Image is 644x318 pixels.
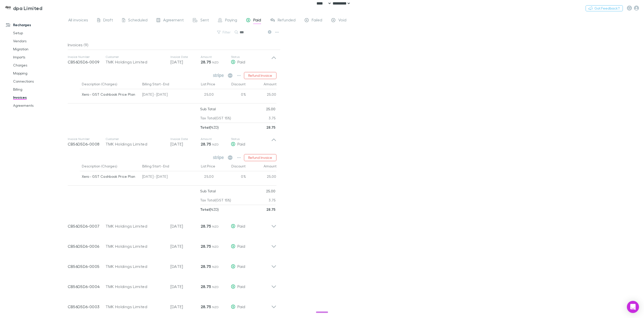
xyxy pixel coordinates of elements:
[201,142,211,147] strong: 28.75
[201,304,211,309] strong: 28.75
[237,59,245,64] span: Paid
[103,17,113,24] span: Draft
[586,5,623,11] button: Got Feedback?
[68,304,105,310] p: CB56D5D6-0003
[212,60,219,64] span: NZD
[64,50,280,70] div: Invoice NumberCB56D5D6-0009CustomerTMK Holdings LimitedInvoice Date[DATE]Amount28.75 NZDStatusPaid
[170,59,201,65] p: [DATE]
[269,114,275,123] p: 3.75
[201,137,231,141] p: Amount
[105,55,165,59] p: Customer
[200,114,231,123] p: Tax Total (GST 15%)
[68,284,105,290] p: CB56D5D6-0004
[163,17,184,24] span: Agreement
[105,137,165,141] p: Customer
[68,55,105,59] p: Invoice Number
[105,243,165,249] div: TMK Holdings Limited
[278,17,296,24] span: Refunded
[201,264,211,269] strong: 28.75
[253,17,261,24] span: Paid
[8,45,70,53] a: Migration
[8,93,70,101] a: Invoices
[64,214,280,234] div: CB56D5D6-0007TMK Holdings Limited[DATE]28.75 NZDPaid
[5,5,11,11] img: dpa Limited's Logo
[128,17,148,24] span: Scheduled
[68,141,105,147] p: CB56D5D6-0008
[212,143,219,146] span: NZD
[105,59,165,65] div: TMK Holdings Limited
[201,55,231,59] p: Amount
[237,244,245,249] span: Paid
[8,29,70,37] a: Setup
[105,263,165,269] div: TMK Holdings Limited
[216,171,246,183] div: 0%
[105,284,165,290] div: TMK Holdings Limited
[8,85,70,93] a: Billing
[200,187,216,196] p: Sub Total
[200,123,219,132] p: ( NZD )
[186,89,216,101] div: 25.00
[13,5,42,11] h3: dpa Limited
[627,301,639,313] div: Open Intercom Messenger
[200,104,216,114] p: Sub Total
[200,196,231,205] p: Tax Total (GST 15%)
[8,61,70,69] a: Charges
[214,29,234,35] button: Filter
[237,142,245,146] span: Paid
[170,223,201,229] p: [DATE]
[338,17,346,24] span: Void
[244,72,276,79] button: Refund Invoice
[68,17,88,24] span: All invoices
[237,284,245,289] span: Paid
[266,104,276,114] p: 25.00
[105,223,165,229] div: TMK Holdings Limited
[246,89,276,101] div: 25.00
[170,55,201,59] p: Invoice Date
[68,263,105,269] p: CB56D5D6-0005
[64,295,280,315] div: CB56D5D6-0003TMK Holdings Limited[DATE]28.75 NZDPaid
[216,89,246,101] div: 0%
[246,171,276,183] div: 25.00
[8,37,70,45] a: Vendors
[266,187,276,196] p: 25.00
[237,304,245,309] span: Paid
[201,284,211,289] strong: 28.75
[82,89,138,100] div: Xero - GST Cashbook Price Plan
[64,274,280,295] div: CB56D5D6-0004TMK Holdings Limited[DATE]28.75 NZDPaid
[105,304,165,310] div: TMK Holdings Limited
[170,243,201,249] p: [DATE]
[201,244,211,249] strong: 28.75
[212,285,219,289] span: NZD
[8,77,70,85] a: Connections
[212,245,219,249] span: NZD
[105,141,165,147] div: TMK Holdings Limited
[68,243,105,249] p: CB56D5D6-0006
[266,207,276,211] strong: 28.75
[237,224,245,228] span: Paid
[170,141,201,147] p: [DATE]
[64,132,280,152] div: Invoice NumberCB56D5D6-0008CustomerTMK Holdings LimitedInvoice Date[DATE]Amount28.75 NZDStatusPaid
[266,125,276,129] strong: 28.75
[8,53,70,61] a: Imports
[64,254,280,274] div: CB56D5D6-0005TMK Holdings Limited[DATE]28.75 NZDPaid
[200,205,219,214] p: ( NZD )
[170,263,201,269] p: [DATE]
[140,171,186,183] div: [DATE] - [DATE]
[231,137,271,141] p: Status
[64,234,280,254] div: CB56D5D6-0006TMK Holdings Limited[DATE]28.75 NZDPaid
[212,225,219,228] span: NZD
[244,154,276,161] button: Refund Invoice
[200,17,209,24] span: Sent
[200,125,210,129] strong: Total
[140,89,186,101] div: [DATE] - [DATE]
[200,207,210,211] strong: Total
[212,265,219,269] span: NZD
[212,305,219,309] span: NZD
[312,17,322,24] span: Failed
[170,284,201,290] p: [DATE]
[170,137,201,141] p: Invoice Date
[201,59,211,64] strong: 28.75
[8,69,70,77] a: Mapping
[237,264,245,269] span: Paid
[82,171,138,182] div: Xero - GST Cashbook Price Plan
